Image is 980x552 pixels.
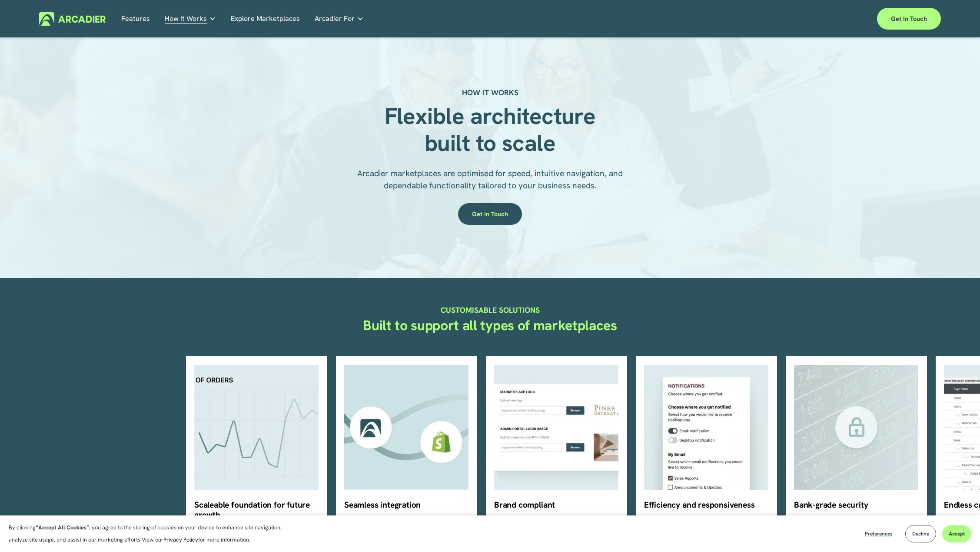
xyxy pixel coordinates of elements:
a: Privacy Policy [163,536,198,543]
strong: HOW IT WORKS [462,87,518,97]
span: Decline [912,530,929,537]
a: folder dropdown [315,12,364,25]
strong: Flexible architecture built to scale [385,101,601,158]
span: Arcadier marketplaces are optimised for speed, intuitive navigation, and dependable functionality... [357,168,625,191]
button: Decline [905,525,936,542]
strong: “Accept All Cookies” [36,524,89,531]
a: Explore Marketplaces [231,12,300,25]
a: Get in touch [458,203,522,225]
span: Arcadier For [315,13,355,25]
a: folder dropdown [165,12,216,25]
span: How It Works [165,13,207,25]
strong: Built to support all types of marketplaces [363,316,617,335]
button: Accept [942,525,971,542]
p: By clicking , you agree to the storing of cookies on your device to enhance site navigation, anal... [9,522,291,546]
img: Arcadier [39,12,106,26]
a: Features [121,12,150,25]
a: Get in touch [877,8,941,30]
strong: CUSTOMISABLE SOLUTIONS [441,305,540,315]
span: Preferences [865,530,893,537]
span: Accept [949,530,965,537]
button: Preferences [858,525,899,542]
